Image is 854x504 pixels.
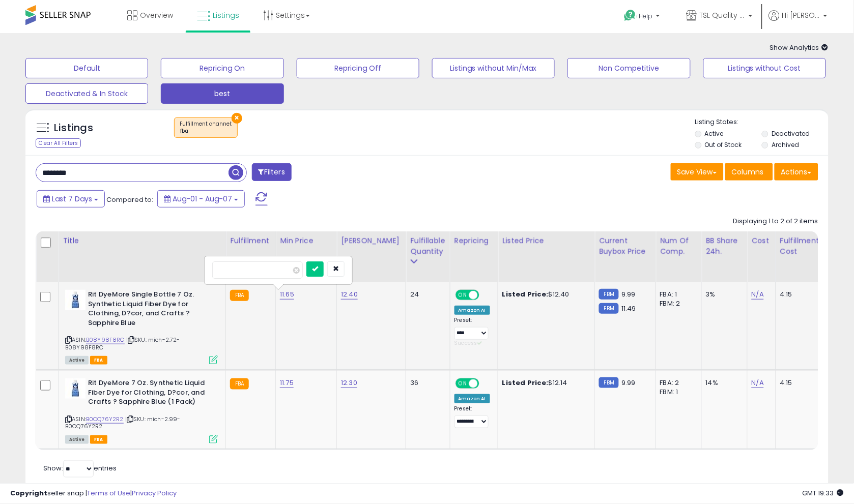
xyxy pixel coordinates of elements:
label: Active [705,129,724,138]
div: Current Buybox Price [599,235,651,257]
button: Repricing On [161,58,283,78]
div: [PERSON_NAME] [341,235,402,246]
span: ON [457,379,469,388]
div: Cost [752,235,772,246]
a: 11.65 [280,289,294,300]
strong: Copyright [10,489,47,498]
div: seller snap | | [10,489,177,499]
span: Columns [732,167,764,177]
div: FBM: 2 [660,299,694,308]
a: 12.30 [341,378,357,388]
div: $12.40 [502,290,587,299]
span: Overview [140,10,173,20]
label: Deactivated [772,129,810,138]
span: Show: entries [43,463,117,473]
div: Amazon AI [454,306,490,315]
small: FBA [230,378,249,390]
span: All listings currently available for purchase on Amazon [65,356,89,365]
button: Deactivated & In Stock [25,83,148,104]
button: Listings without Min/Max [432,58,555,78]
span: Last 7 Days [52,194,92,204]
div: Num of Comp. [660,235,697,257]
div: 24 [410,290,442,299]
span: TSL Quality Products [700,10,746,20]
span: Fulfillment channel : [180,120,232,135]
a: 11.75 [280,378,294,388]
div: FBM: 1 [660,388,694,397]
div: 14% [706,378,739,388]
button: Aug-01 - Aug-07 [157,190,245,207]
div: Fulfillment [230,235,271,246]
button: × [232,113,242,124]
button: Repricing Off [297,58,419,78]
a: N/A [752,378,764,388]
img: 41wYEnnfNuL._SL40_.jpg [65,290,86,310]
button: Save View [671,163,724,181]
small: FBA [230,290,249,301]
button: best [161,83,283,104]
div: 4.15 [780,378,816,388]
a: B08Y98F8RC [86,336,125,344]
div: Amazon AI [454,394,490,403]
span: FBA [90,435,107,444]
button: Filters [252,163,292,181]
span: Show Analytics [770,43,829,52]
b: Rit DyeMore Single Bottle 7 Oz. Synthetic Liquid Fiber Dye for Clothing, D?cor, and Crafts ? Sapp... [88,290,212,330]
button: Non Competitive [567,58,690,78]
span: 9.99 [621,378,636,388]
i: Get Help [624,9,637,22]
a: Privacy Policy [132,489,177,498]
div: 36 [410,378,442,388]
span: Success [454,339,482,347]
div: ASIN: [65,290,218,363]
div: Preset: [454,317,490,347]
a: 12.40 [341,289,358,300]
p: Listing States: [695,117,829,127]
span: | SKU: mich-2.99-B0CQ76Y2R2 [65,415,181,430]
a: B0CQ76Y2R2 [86,415,124,424]
div: FBA: 1 [660,290,694,299]
div: Listed Price [502,235,590,246]
div: 4.15 [780,290,816,299]
div: fba [180,128,232,135]
span: ON [457,291,469,300]
a: Help [616,2,670,33]
span: | SKU: mich-2.72-B08Y98F8RC [65,336,180,351]
div: Min Price [280,235,332,246]
button: Columns [725,163,773,181]
button: Default [25,58,148,78]
img: 41wYEnnfNuL._SL40_.jpg [65,378,86,399]
span: OFF [477,379,494,388]
div: Repricing [454,235,494,246]
button: Last 7 Days [37,190,105,207]
b: Listed Price: [502,289,549,299]
a: Terms of Use [87,489,130,498]
span: FBA [90,356,107,365]
div: Fulfillment Cost [780,235,819,257]
span: Listings [213,10,239,20]
span: Help [639,12,653,20]
small: FBM [599,289,619,300]
span: 9.99 [621,289,636,299]
small: FBM [599,303,619,314]
small: FBM [599,377,619,388]
span: Aug-01 - Aug-07 [173,194,232,204]
a: Hi [PERSON_NAME] [769,10,828,33]
span: 2025-08-15 19:33 GMT [803,489,844,498]
b: Listed Price: [502,378,549,388]
span: Compared to: [106,195,153,204]
div: $12.14 [502,378,587,388]
span: OFF [477,291,494,300]
div: BB Share 24h. [706,235,743,257]
div: 3% [706,290,739,299]
span: Hi [PERSON_NAME] [782,10,820,20]
div: Fulfillable Quantity [410,235,445,257]
div: FBA: 2 [660,378,694,388]
span: 11.49 [621,304,636,313]
span: All listings currently available for purchase on Amazon [65,435,89,444]
label: Archived [772,140,800,149]
h5: Listings [54,121,93,135]
div: ASIN: [65,378,218,442]
b: Rit DyeMore 7 Oz. Synthetic Liquid Fiber Dye for Clothing, D?cor, and Crafts ? Sapphire Blue (1 P... [88,378,212,409]
label: Out of Stock [705,140,742,149]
